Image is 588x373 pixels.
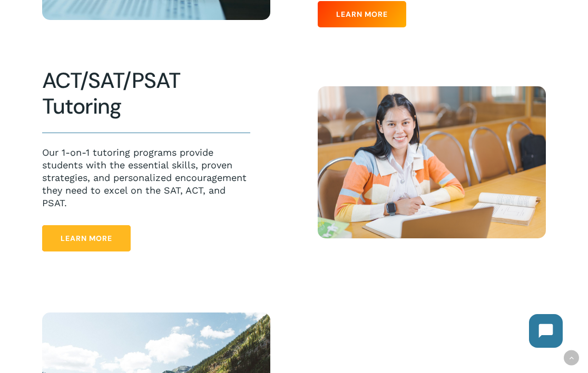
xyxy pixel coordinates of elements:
[42,225,131,251] a: Learn More
[336,9,388,19] span: Learn More
[318,1,406,27] a: Learn More
[42,68,250,120] h2: ACT/SAT/PSAT Tutoring
[42,146,250,209] p: Our 1-on-1 tutoring programs provide students with the essential skills, proven strategies, and p...
[318,86,546,238] img: Happy Students 6
[518,304,573,358] iframe: Chatbot
[61,233,112,244] span: Learn More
